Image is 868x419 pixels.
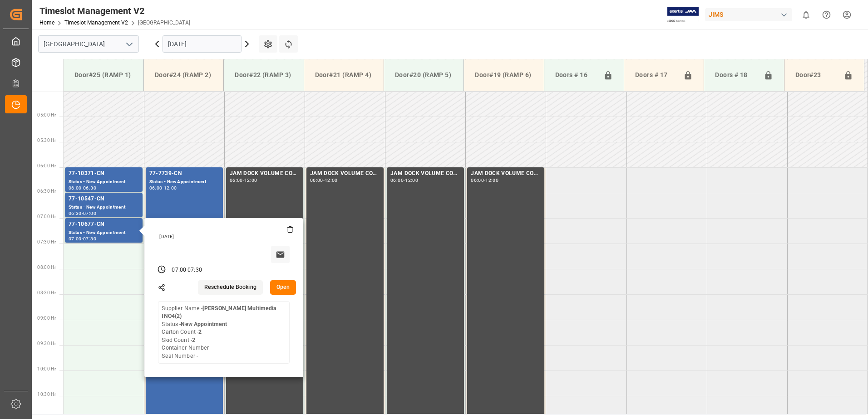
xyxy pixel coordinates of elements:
div: 12:00 [485,178,498,182]
div: - [162,186,163,190]
div: Timeslot Management V2 [39,4,190,18]
a: Home [39,19,54,26]
span: 06:30 Hr [37,189,56,194]
div: JAM DOCK VOLUME CONTROL [310,169,380,178]
div: 06:30 [83,186,96,190]
div: - [484,178,485,182]
span: 07:30 Hr [37,239,56,244]
a: Timeslot Management V2 [64,19,128,26]
div: Status - New Appointment [69,178,139,186]
div: Status - New Appointment [149,178,219,186]
div: - [404,178,405,182]
div: 12:00 [325,178,338,182]
button: Open [270,280,296,295]
div: Supplier Name - Status - Carton Count - Skid Count - Container Number - Seal Number - [162,305,286,361]
div: 07:00 [69,237,82,241]
div: 77-10547-CN [69,195,139,204]
b: 2 [192,337,195,343]
div: - [243,178,244,182]
div: 06:00 [149,186,163,190]
span: 09:00 Hr [37,316,56,321]
div: JAM DOCK VOLUME CONTROL [471,169,541,178]
b: [PERSON_NAME] Multimedia INO4(2) [162,305,276,320]
div: JAM DOCK VOLUME CONTROL [230,169,300,178]
div: - [82,186,83,190]
div: 77-10677-CN [69,220,139,229]
div: Door#21 (RAMP 4) [311,67,376,83]
div: 12:00 [164,186,177,190]
div: Door#19 (RAMP 6) [471,67,536,83]
span: 06:00 Hr [37,163,56,168]
span: 08:00 Hr [37,265,56,270]
img: Exertis%20JAM%20-%20Email%20Logo.jpg_1722504956.jpg [667,7,699,23]
span: 07:00 Hr [37,214,56,219]
div: Door#25 (RAMP 1) [71,67,136,83]
div: JAM DOCK VOLUME CONTROL [390,169,460,178]
span: 09:30 Hr [37,341,56,346]
input: DD.MM.YYYY [163,35,242,53]
div: 07:00 [172,266,186,274]
div: - [82,211,83,215]
div: 06:00 [230,178,243,182]
div: Doors # 16 [552,67,600,84]
div: Status - New Appointment [69,229,139,237]
button: Help Center [816,5,837,25]
div: 07:00 [83,211,96,215]
div: 12:00 [405,178,418,182]
b: 2 [198,329,202,335]
div: - [186,266,187,274]
div: - [82,237,83,241]
b: New Appointment [181,321,227,327]
div: Status - New Appointment [69,204,139,211]
input: Type to search/select [38,35,139,53]
div: - [323,178,325,182]
div: 06:00 [471,178,484,182]
div: 12:00 [244,178,257,182]
div: 06:00 [310,178,323,182]
div: 07:30 [187,266,202,274]
span: 08:30 Hr [37,290,56,295]
button: show 0 new notifications [796,5,816,25]
button: JIMS [705,6,796,23]
div: [DATE] [156,234,293,240]
span: 05:00 Hr [37,112,56,117]
div: Doors # 17 [631,67,680,84]
div: 77-7739-CN [149,169,219,178]
span: 05:30 Hr [37,138,56,143]
div: Doors # 18 [711,67,759,84]
button: open menu [122,37,136,51]
span: 10:30 Hr [37,392,56,397]
div: 77-10371-CN [69,169,139,178]
div: 06:00 [390,178,404,182]
div: Door#24 (RAMP 2) [151,67,216,83]
div: Door#20 (RAMP 5) [391,67,456,83]
div: 07:30 [83,237,96,241]
div: JIMS [705,8,792,21]
div: 06:00 [69,186,82,190]
div: Door#22 (RAMP 3) [231,67,296,83]
div: 06:30 [69,211,82,215]
button: Reschedule Booking [198,280,263,295]
div: Door#23 [792,67,840,84]
span: 10:00 Hr [37,366,56,371]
